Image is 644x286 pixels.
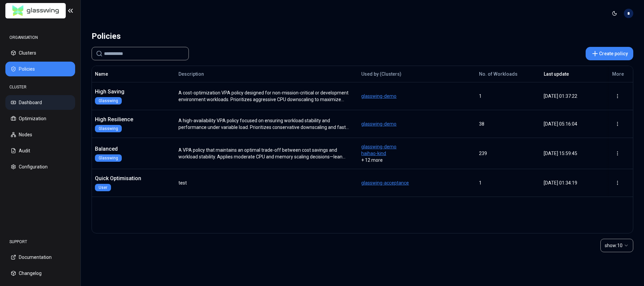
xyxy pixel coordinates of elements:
div: CLUSTER [5,80,75,94]
div: [DATE] 15:59:45 [544,150,602,157]
div: Used by (Clusters) [361,71,447,77]
div: SUPPORT [5,235,75,248]
div: [DATE] 05:16:04 [544,121,602,127]
span: glasswing-demo [361,121,473,127]
div: User [95,184,111,191]
div: [DATE] 01:34:19 [544,180,602,186]
button: Name [95,67,108,81]
button: Audit [5,143,75,158]
div: Balanced [95,145,154,153]
div: High Resilience [95,116,154,124]
div: [DATE] 01:37:22 [544,93,602,99]
button: Last update [544,67,569,81]
button: Policies [5,62,75,76]
span: glasswing-demo [361,93,473,99]
span: haihao-kind [361,150,473,157]
div: test [178,180,187,186]
div: Quick Optimisation [95,174,154,183]
button: Dashboard [5,95,75,110]
div: A high-availability VPA policy focused on ensuring workload stability and performance under varia... [178,117,356,131]
div: Glasswing [95,97,122,104]
img: GlassWing [10,3,62,19]
div: Policies [92,29,121,43]
button: Changelog [5,266,75,281]
button: Create policy [586,47,633,60]
button: Nodes [5,127,75,142]
button: Documentation [5,250,75,265]
div: A cost-optimization VPA policy designed for non-mission-critical or development environment workl... [178,89,356,103]
span: glasswing-demo [361,143,473,150]
div: A VPA policy that maintains an optimal trade-off between cost savings and workload stability. App... [178,147,356,160]
button: Clusters [5,46,75,60]
div: High Saving [95,88,154,96]
div: ORGANISATION [5,31,75,44]
div: 38 [479,121,537,127]
span: glasswing-acceptance [361,180,473,186]
button: Configuration [5,159,75,174]
div: Glasswing [95,125,122,132]
div: 1 [479,93,537,99]
button: Optimization [5,111,75,126]
div: No. of Workloads [479,71,518,77]
div: + 12 more [361,143,473,163]
div: Glasswing [95,154,122,162]
div: 239 [479,150,537,157]
div: Description [178,71,307,77]
div: 1 [479,180,537,186]
div: More [612,71,630,77]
